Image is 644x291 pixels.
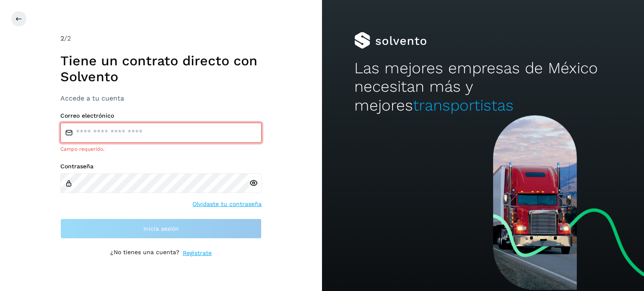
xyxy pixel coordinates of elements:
a: Regístrate [183,249,212,258]
label: Contraseña [60,163,262,170]
button: Inicia sesión [60,219,262,239]
h3: Accede a tu cuenta [60,94,262,102]
div: Campo requerido. [60,145,262,153]
div: /2 [60,33,262,44]
span: 2 [60,34,64,42]
span: Inicia sesión [143,226,179,232]
span: transportistas [413,96,514,114]
h2: Las mejores empresas de México necesitan más y mejores [354,59,612,115]
p: ¿No tienes una cuenta? [110,249,179,258]
label: Correo electrónico [60,112,262,119]
h1: Tiene un contrato directo con Solvento [60,53,262,85]
a: Olvidaste tu contraseña [192,200,262,209]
